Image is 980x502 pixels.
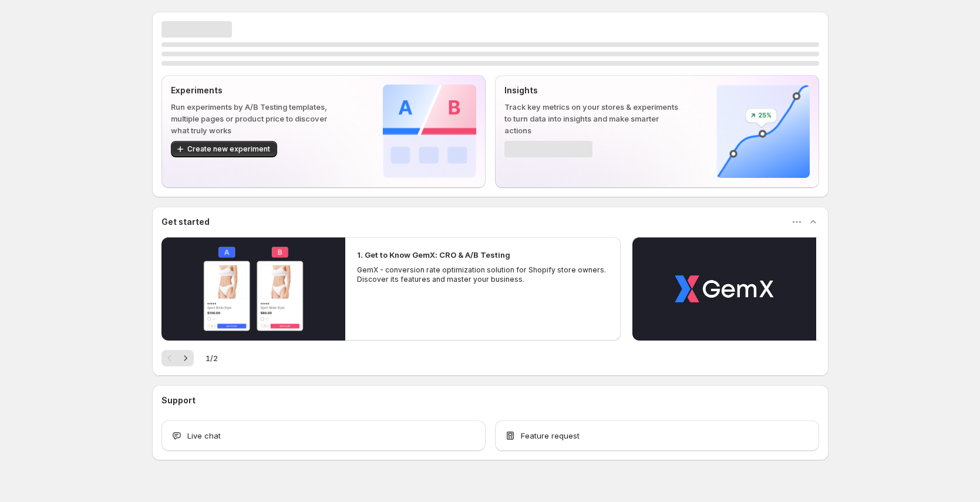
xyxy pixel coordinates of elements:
[171,141,277,157] button: Create new experiment
[357,265,609,284] p: GemX - conversion rate optimization solution for Shopify store owners. Discover its features and ...
[171,85,345,96] p: Experiments
[383,85,476,178] img: Experiments
[716,85,810,178] img: Insights
[171,101,345,136] p: Run experiments by A/B Testing templates, multiple pages or product price to discover what truly ...
[187,144,270,154] span: Create new experiment
[504,101,679,136] p: Track key metrics on your stores & experiments to turn data into insights and make smarter actions
[521,430,580,442] span: Feature request
[206,352,218,364] span: 1 / 2
[187,430,221,442] span: Live chat
[504,85,679,96] p: Insights
[161,237,345,341] button: Play video
[357,249,510,261] h2: 1. Get to Know GemX: CRO & A/B Testing
[161,395,196,406] h3: Support
[161,350,194,366] nav: Pagination
[632,237,816,341] button: Play video
[177,350,194,366] button: Next
[161,216,210,228] h3: Get started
